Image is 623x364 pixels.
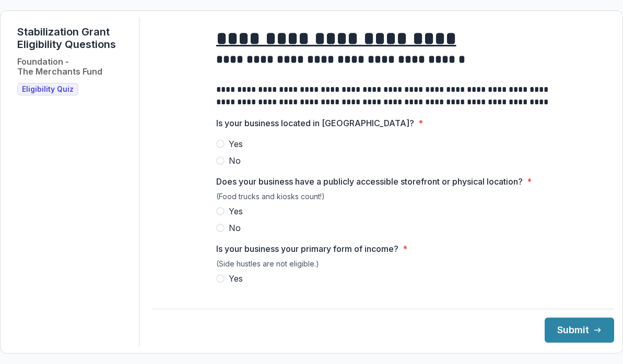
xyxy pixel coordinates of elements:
button: Submit [545,318,614,343]
span: Eligibility Quiz [22,85,74,94]
span: No [229,154,241,167]
h1: Stabilization Grant Eligibility Questions [17,26,131,51]
p: Is your business located in [GEOGRAPHIC_DATA]? [216,117,414,129]
p: Is your business your primary form of income? [216,242,398,255]
span: Yes [229,205,243,217]
h2: Foundation - The Merchants Fund [17,57,102,77]
span: Yes [229,138,243,150]
p: Does your business have a publicly accessible storefront or physical location? [216,175,523,188]
span: No [229,222,241,234]
span: Yes [229,272,243,285]
div: (Side hustles are not eligible.) [216,259,550,272]
div: (Food trucks and kiosks count!) [216,192,550,205]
